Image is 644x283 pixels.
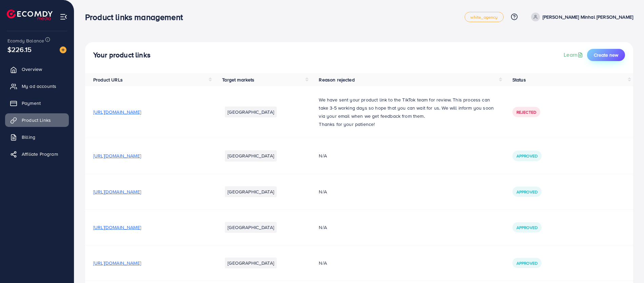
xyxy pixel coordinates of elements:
span: Ecomdy Balance [7,37,44,44]
span: Status [512,76,526,83]
span: [URL][DOMAIN_NAME] [93,109,141,115]
span: Approved [516,189,538,195]
span: Approved [516,225,538,230]
iframe: Chat [615,252,639,278]
span: Approved [516,153,538,159]
a: white_agency [465,12,504,22]
button: Create new [587,49,625,61]
a: [PERSON_NAME] Minhal [PERSON_NAME] [528,13,633,21]
span: Approved [516,260,538,266]
h3: Product links management [85,12,188,22]
p: Thanks for your patience! [319,120,496,128]
span: Product URLs [93,76,123,83]
span: Affiliate Program [22,151,58,157]
a: Overview [5,62,69,76]
span: white_agency [470,15,498,19]
span: N/A [319,260,327,266]
p: We have sent your product link to the TikTok team for review. This process can take 3-5 working d... [319,96,496,120]
li: [GEOGRAPHIC_DATA] [225,222,277,233]
span: N/A [319,188,327,195]
span: $226.15 [7,44,32,54]
span: Billing [22,134,35,140]
span: Payment [22,100,41,107]
span: Target markets [222,76,254,83]
p: [PERSON_NAME] Minhal [PERSON_NAME] [543,13,633,21]
img: logo [7,10,53,20]
img: menu [60,13,67,21]
span: [URL][DOMAIN_NAME] [93,188,141,195]
a: Affiliate Program [5,147,69,161]
span: Create new [594,52,618,58]
span: Product Links [22,117,51,124]
a: Learn [564,51,584,59]
h4: Your product links [93,51,151,59]
a: My ad accounts [5,79,69,93]
img: image [60,46,66,53]
li: [GEOGRAPHIC_DATA] [225,186,277,197]
span: [URL][DOMAIN_NAME] [93,224,141,231]
span: Reason rejected [319,76,354,83]
span: [URL][DOMAIN_NAME] [93,260,141,266]
li: [GEOGRAPHIC_DATA] [225,107,277,117]
li: [GEOGRAPHIC_DATA] [225,258,277,268]
span: [URL][DOMAIN_NAME] [93,152,141,159]
a: Payment [5,96,69,110]
span: Rejected [516,109,536,115]
span: N/A [319,152,327,159]
a: Billing [5,130,69,144]
a: Product Links [5,113,69,127]
span: N/A [319,224,327,231]
span: Overview [22,66,42,73]
li: [GEOGRAPHIC_DATA] [225,150,277,161]
span: My ad accounts [22,83,56,90]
